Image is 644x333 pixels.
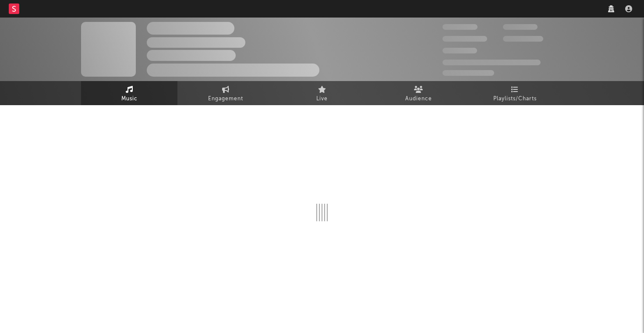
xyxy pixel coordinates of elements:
span: Live [316,94,328,104]
span: Engagement [208,94,243,104]
span: 100,000 [503,24,538,30]
span: 300,000 [442,24,478,30]
span: 1,000,000 [503,36,543,42]
span: Music [121,94,138,104]
span: 50,000,000 Monthly Listeners [442,60,541,65]
a: Playlists/Charts [467,81,563,105]
span: 100,000 [442,48,477,53]
a: Live [274,81,370,105]
span: Jump Score: 85.0 [442,70,494,76]
a: Music [81,81,177,105]
span: Audience [405,94,432,104]
span: Playlists/Charts [493,94,537,104]
a: Audience [370,81,467,105]
a: Engagement [177,81,274,105]
span: 50,000,000 [442,36,487,42]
